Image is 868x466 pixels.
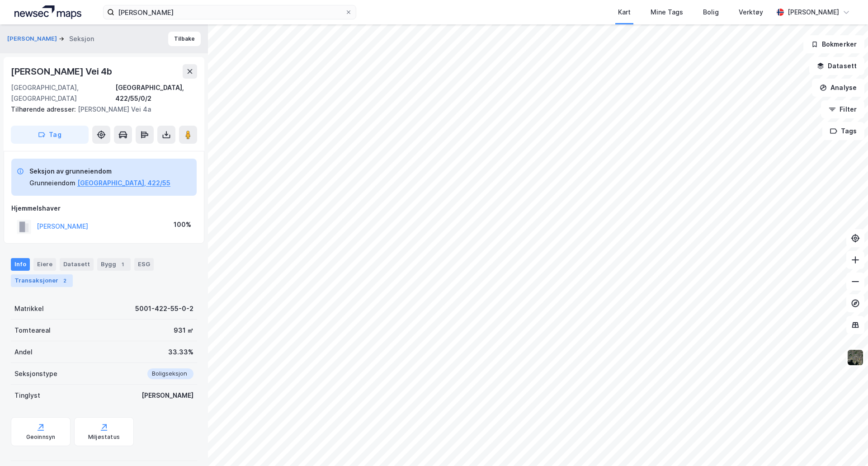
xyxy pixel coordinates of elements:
div: [GEOGRAPHIC_DATA], 422/55/0/2 [115,82,197,104]
div: Andel [14,347,33,358]
div: Transaksjoner [11,274,73,287]
div: Geoinnsyn [26,433,56,441]
div: Bolig [703,7,719,18]
div: Eiere [33,258,56,271]
div: ESG [134,258,154,271]
button: Tag [11,126,89,144]
div: Grunneiendom [29,178,75,188]
iframe: Chat Widget [823,423,868,466]
div: Bygg [97,258,131,271]
img: logo.a4113a55bc3d86da70a041830d287a7e.svg [14,5,81,19]
button: Tilbake [168,32,201,46]
div: Tinglyst [14,390,40,401]
div: Info [11,258,30,271]
div: 1 [118,260,127,269]
div: Seksjonstype [14,368,57,379]
div: [PERSON_NAME] Vei 4a [11,104,190,115]
div: 2 [60,276,69,285]
button: Filter [821,100,864,118]
div: Datasett [60,258,94,271]
div: Mine Tags [651,7,683,18]
button: Datasett [809,57,864,75]
button: Tags [822,122,864,140]
div: Kart [618,7,631,18]
button: [PERSON_NAME] [7,34,59,43]
div: Kontrollprogram for chat [823,423,868,466]
div: Seksjon [69,33,94,44]
img: 9k= [847,349,864,366]
button: [GEOGRAPHIC_DATA], 422/55 [77,178,170,188]
div: 100% [174,219,191,230]
span: Tilhørende adresser: [11,105,78,113]
button: Bokmerker [803,35,864,53]
div: Seksjon av grunneiendom [29,166,170,177]
div: [PERSON_NAME] [788,7,839,18]
div: 931 ㎡ [174,325,193,336]
div: 33.33% [168,347,193,358]
div: [PERSON_NAME] [142,390,193,401]
div: [PERSON_NAME] Vei 4b [11,64,114,79]
input: Søk på adresse, matrikkel, gårdeiere, leietakere eller personer [114,5,345,19]
div: Verktøy [739,7,763,18]
div: Matrikkel [14,303,44,314]
div: Miljøstatus [88,433,120,441]
div: Tomteareal [14,325,51,336]
div: Hjemmelshaver [11,203,197,214]
div: 5001-422-55-0-2 [135,303,193,314]
button: Analyse [812,79,864,97]
div: [GEOGRAPHIC_DATA], [GEOGRAPHIC_DATA] [11,82,115,104]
